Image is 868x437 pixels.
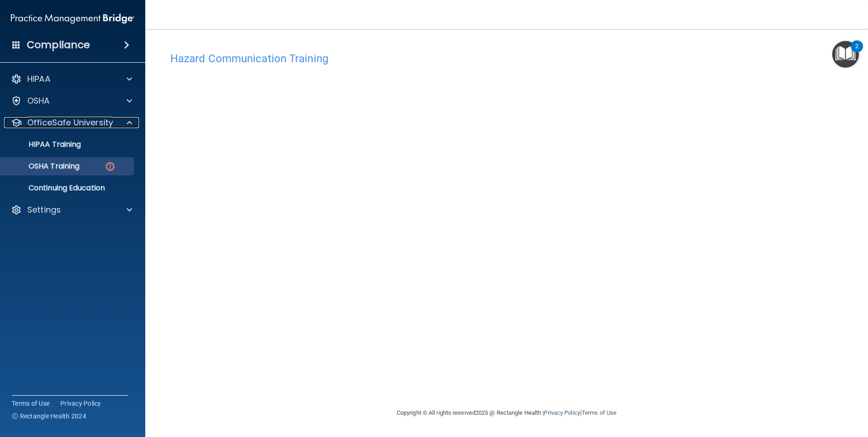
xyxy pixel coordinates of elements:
a: Terms of Use [12,399,49,408]
a: HIPAA [11,74,132,84]
iframe: HCT [170,70,633,369]
h4: Compliance [27,39,90,51]
p: HIPAA [27,74,50,84]
div: Copyright © All rights reserved 2025 @ Rectangle Health | | [341,398,672,427]
p: Settings [27,204,61,215]
h4: Hazard Communication Training [170,53,843,65]
div: 2 [855,46,858,58]
p: OSHA [27,95,50,106]
a: Terms of Use [582,409,616,416]
a: Settings [11,204,132,215]
p: OfficeSafe University [27,117,113,128]
p: OSHA Training [6,162,79,171]
p: Continuing Education [6,184,130,193]
a: Privacy Policy [544,409,580,416]
img: PMB logo [11,10,134,28]
span: Ⓒ Rectangle Health 2024 [12,412,86,421]
button: Open Resource Center, 2 new notifications [832,41,859,68]
img: danger-circle.6113f641.png [104,161,116,172]
a: OSHA [11,95,132,106]
p: HIPAA Training [6,140,81,149]
a: Privacy Policy [60,399,101,408]
a: OfficeSafe University [11,117,132,128]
